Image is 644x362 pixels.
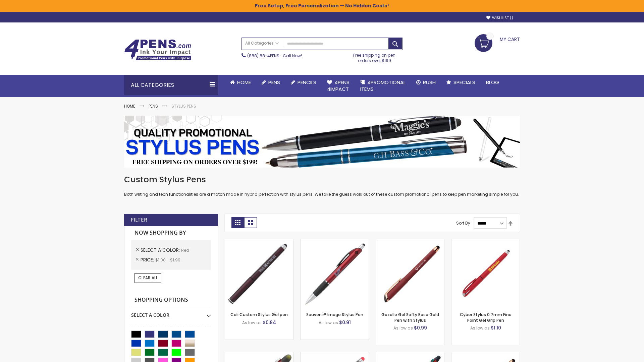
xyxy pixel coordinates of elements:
a: 4Pens4impact [322,75,355,97]
img: Gazelle Gel Softy Rose Gold Pen with Stylus-Red [376,239,444,307]
img: Cyber Stylus 0.7mm Fine Point Gel Grip Pen-Red [451,239,520,307]
span: $0.91 [339,319,351,326]
label: Sort By [456,220,470,226]
a: Orbitor 4 Color Assorted Ink Metallic Stylus Pens-Red [376,352,444,358]
a: Cyber Stylus 0.7mm Fine Point Gel Grip Pen-Red [451,239,520,244]
div: Free shipping on pen orders over $199 [346,50,403,63]
span: As low as [470,325,490,331]
a: Rush [411,75,441,90]
span: Clear All [138,275,158,281]
a: Souvenir® Image Stylus Pen [306,312,363,317]
img: 4Pens Custom Pens and Promotional Products [124,39,191,61]
span: 4Pens 4impact [327,79,350,93]
a: Pens [149,103,158,109]
span: - Call Now! [247,53,302,59]
a: Gazelle Gel Softy Rose Gold Pen with Stylus [381,312,439,323]
span: Home [237,79,251,86]
span: Red [181,247,189,253]
a: Specials [441,75,481,90]
span: 4PROMOTIONAL ITEMS [360,79,406,93]
span: Select A Color [141,247,181,253]
a: Cyber Stylus 0.7mm Fine Point Gel Grip Pen [460,312,512,323]
span: $1.10 [491,324,501,331]
strong: Grid [231,217,244,228]
span: Pencils [298,79,316,86]
strong: Filter [131,216,147,224]
span: Blog [486,79,499,86]
a: Pens [256,75,285,90]
img: Souvenir® Image Stylus Pen-Red [301,239,369,307]
a: Gazelle Gel Softy Rose Gold Pen with Stylus - ColorJet-Red [451,352,520,358]
a: 4PROMOTIONALITEMS [355,75,411,97]
a: Islander Softy Gel with Stylus - ColorJet Imprint-Red [301,352,369,358]
strong: Shopping Options [131,293,211,307]
a: Clear All [135,273,161,283]
span: As low as [319,320,338,325]
div: Both writing and tech functionalities are a match made in hybrid perfection with stylus pens. We ... [124,174,520,197]
a: Cali Custom Stylus Gel pen-Red [225,239,293,244]
a: Gazelle Gel Softy Rose Gold Pen with Stylus-Red [376,239,444,244]
a: Souvenir® Jalan Highlighter Stylus Pen Combo-Red [225,352,293,358]
span: Specials [453,79,475,86]
img: Cali Custom Stylus Gel pen-Red [225,239,293,307]
span: Pens [268,79,280,86]
a: Pencils [285,75,322,90]
a: Home [225,75,256,90]
strong: Now Shopping by [131,226,211,240]
a: Home [124,103,135,109]
h1: Custom Stylus Pens [124,174,520,185]
span: $1.00 - $1.99 [155,257,180,263]
span: All Categories [245,41,279,46]
div: Select A Color [131,307,211,318]
span: Price [141,256,155,263]
div: All Categories [124,75,218,95]
a: Blog [481,75,504,90]
span: Rush [423,79,436,86]
a: Wishlist [486,15,513,20]
span: As low as [242,320,262,325]
a: (888) 88-4PENS [247,53,279,59]
a: Cali Custom Stylus Gel pen [230,312,288,317]
img: Stylus Pens [124,116,520,168]
span: $0.99 [414,324,427,331]
span: $0.84 [263,319,276,326]
strong: Stylus Pens [171,103,196,109]
span: As low as [393,325,413,331]
a: All Categories [242,38,282,49]
a: Souvenir® Image Stylus Pen-Red [301,239,369,244]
